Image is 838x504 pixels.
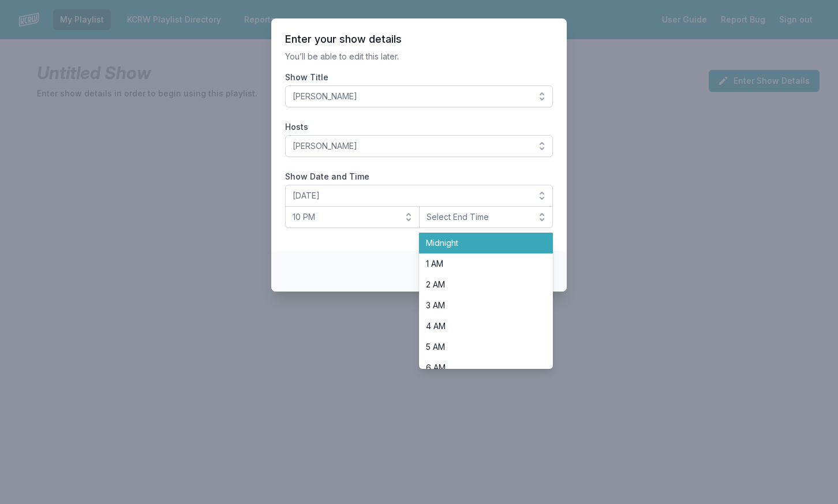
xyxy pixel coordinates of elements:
button: Select End Time [419,206,553,228]
span: [PERSON_NAME] [293,140,529,152]
button: 10 PM [285,206,420,228]
span: Midnight [426,237,533,249]
span: [PERSON_NAME] [293,91,529,102]
legend: Show Date and Time [285,171,369,182]
span: 6 AM [426,362,533,374]
span: 1 AM [426,258,533,270]
span: 10 PM [293,211,396,223]
button: [PERSON_NAME] [285,85,553,107]
button: [PERSON_NAME] [285,135,553,157]
span: 4 AM [426,320,533,332]
span: [DATE] [293,190,529,201]
span: Select End Time [427,211,530,223]
label: Hosts [285,121,553,133]
button: [DATE] [285,185,553,207]
label: Show Title [285,72,553,83]
p: You’ll be able to edit this later. [285,51,553,62]
span: 5 AM [426,341,533,353]
span: 2 AM [426,279,533,290]
header: Enter your show details [285,32,553,46]
span: 3 AM [426,300,533,311]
